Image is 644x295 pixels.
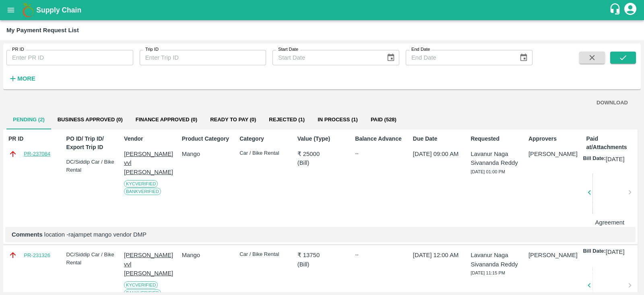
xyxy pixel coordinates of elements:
p: [PERSON_NAME] [528,251,578,260]
p: Lavanur Naga Sivananda Reddy [471,251,520,269]
p: [DATE] [606,247,625,256]
p: Category [239,135,289,143]
p: Car / Bike Rental [239,251,289,258]
b: Comments [12,231,43,238]
p: Requested [471,135,520,143]
div: -- [355,150,404,158]
div: customer-support [609,3,623,17]
p: Paid at/Attachments [586,135,635,152]
span: KYC Verified [124,281,158,289]
a: PR-231326 [24,251,50,260]
p: [PERSON_NAME] [528,150,578,158]
p: ( Bill ) [297,260,347,269]
button: Paid (528) [364,110,403,129]
p: Mango [182,150,231,158]
label: PR ID [12,46,24,53]
p: [PERSON_NAME] vvl [PERSON_NAME] [124,251,173,278]
p: PO ID/ Trip ID/ Export Trip ID [66,135,116,152]
p: Bill Date: [583,155,605,164]
button: Choose date [383,50,398,65]
p: [PERSON_NAME] vvl [PERSON_NAME] [124,150,173,177]
p: PR ID [8,135,58,143]
p: Bill Date: [583,247,605,256]
button: In Process (1) [311,110,364,129]
button: More [6,72,37,85]
button: DOWNLOAD [593,96,631,110]
p: [DATE] 12:00 AM [413,251,462,260]
p: ₹ 13750 [297,251,347,260]
label: Start Date [278,46,298,53]
p: [DATE] [606,155,625,164]
p: Value (Type) [297,135,347,143]
button: Business Approved (0) [51,110,129,129]
p: Car / Bike Rental [239,150,289,157]
div: My Payment Request List [6,25,79,35]
input: Enter PR ID [6,50,133,65]
a: Supply Chain [36,4,609,16]
div: -- [355,251,404,259]
p: [DATE] 09:00 AM [413,150,462,158]
p: ₹ 25000 [297,150,347,158]
p: ( Bill ) [297,158,347,167]
strong: More [17,75,35,82]
p: Approvers [528,135,578,143]
img: logo [20,2,36,18]
input: Enter Trip ID [140,50,266,65]
button: open drawer [2,1,20,19]
input: Start Date [272,50,380,65]
p: Product Category [182,135,231,143]
label: End Date [411,46,430,53]
div: DC/Siddip Car / Bike Rental [66,158,116,174]
button: Ready To Pay (0) [204,110,262,129]
b: Supply Chain [36,6,81,14]
div: DC/Siddip Car / Bike Rental [66,251,116,266]
p: Agreement [592,218,627,227]
button: Finance Approved (0) [129,110,204,129]
span: [DATE] 01:00 PM [471,169,505,174]
span: KYC Verified [124,180,158,187]
p: location -rajampet mango vendor DMP [12,230,629,239]
span: Bank Verified [124,188,161,195]
button: Rejected (1) [262,110,311,129]
label: Trip ID [145,46,159,53]
p: Vendor [124,135,173,143]
input: End Date [406,50,513,65]
p: Lavanur Naga Sivananda Reddy [471,150,520,168]
a: PR-237084 [24,150,50,158]
button: Pending (2) [6,110,51,129]
p: Due Date [413,135,462,143]
span: [DATE] 11:15 PM [471,270,505,275]
div: account of current user [623,2,638,19]
button: Choose date [516,50,531,65]
p: Mango [182,251,231,260]
p: Balance Advance [355,135,404,143]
